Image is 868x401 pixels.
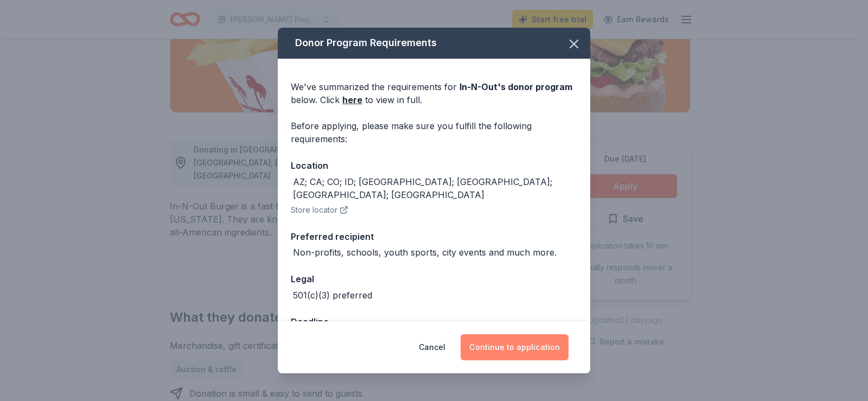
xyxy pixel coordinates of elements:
button: Store locator [291,203,348,217]
a: here [342,93,362,106]
div: Before applying, please make sure you fulfill the following requirements: [291,119,577,145]
div: Preferred recipient [291,230,577,244]
div: We've summarized the requirements for below. Click to view in full. [291,80,577,106]
div: Non-profits, schools, youth sports, city events and much more. [293,246,557,259]
div: 501(c)(3) preferred [293,289,372,302]
div: Donor Program Requirements [278,28,590,59]
span: In-N-Out 's donor program [459,81,572,92]
button: Continue to application [461,334,569,360]
div: Legal [291,272,577,286]
div: Deadline [291,315,577,329]
div: Location [291,158,577,173]
button: Cancel [419,334,445,360]
div: AZ; CA; CO; ID; [GEOGRAPHIC_DATA]; [GEOGRAPHIC_DATA]; [GEOGRAPHIC_DATA]; [GEOGRAPHIC_DATA] [293,175,577,201]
